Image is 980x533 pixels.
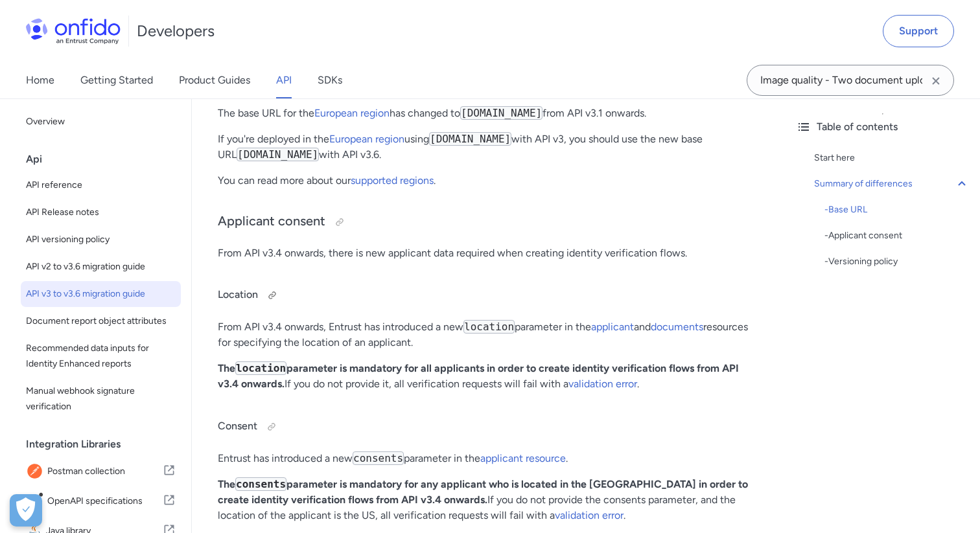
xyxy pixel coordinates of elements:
[218,212,760,232] h3: Applicant consent
[237,148,319,161] code: [DOMAIN_NAME]
[429,132,511,146] code: [DOMAIN_NAME]
[26,18,121,44] img: Onfido Logo
[460,106,542,120] code: [DOMAIN_NAME]
[218,106,760,121] p: The base URL for the has changed to from API v3.1 onwards.
[137,21,215,41] h1: Developers
[218,362,739,390] strong: The parameter is mandatory for all applicants in order to create identity verification flows from...
[218,319,760,350] p: From API v3.4 onwards, Entrust has introduced a new parameter in the and resources for specifying...
[351,174,434,187] a: supported regions
[329,133,404,145] a: European region
[883,15,954,47] a: Support
[824,254,970,269] a: -Versioning policy
[21,281,181,307] a: API v3 to v3.6 migration guide
[26,146,186,172] div: Api
[480,452,566,464] a: applicant resource
[314,107,390,119] a: European region
[21,199,181,225] a: API Release notes
[218,361,760,392] p: If you do not provide it, all verification requests will fail with a .
[21,172,181,198] a: API reference
[218,173,760,188] p: You can read more about our .
[26,286,176,302] span: API v3 to v3.6 migration guide
[10,494,42,527] button: Open Preferences
[814,150,970,166] a: Start here
[26,383,176,414] span: Manual webhook signature verification
[21,457,181,486] a: IconPostman collectionPostman collection
[218,477,760,523] p: If you do not provide the consents parameter, and the location of the applicant is the US, all ve...
[824,254,970,269] div: - Versioning policy
[26,62,54,98] a: Home
[235,477,286,491] code: consents
[26,114,176,130] span: Overview
[796,119,970,135] div: Table of contents
[814,176,970,192] a: Summary of differences
[568,378,637,390] a: validation error
[47,492,163,510] span: OpenAPI specifications
[824,202,970,218] div: - Base URL
[218,131,760,163] p: If you're deployed in the using with API v3, you should use the new base URL with API v3.6.
[21,254,181,280] a: API v2 to v3.6 migration guide
[21,227,181,253] a: API versioning policy
[928,73,944,89] svg: Clear search field button
[26,205,176,220] span: API Release notes
[26,259,176,275] span: API v2 to v3.6 migration guide
[21,378,181,420] a: Manual webhook signature verification
[26,313,176,329] span: Document report object attributes
[21,109,181,135] a: Overview
[318,62,342,98] a: SDKs
[179,62,250,98] a: Product Guides
[218,245,760,261] p: From API v3.4 onwards, there is new applicant data required when creating identity verification f...
[218,416,760,437] h4: Consent
[591,321,634,333] a: applicant
[555,509,624,521] a: validation error
[747,65,954,96] input: Onfido search input field
[235,361,286,375] code: location
[26,431,186,457] div: Integration Libraries
[10,494,42,527] div: Cookie Preferences
[21,335,181,377] a: Recommended data inputs for Identity Enhanced reports
[26,232,176,247] span: API versioning policy
[26,462,47,481] img: IconPostman collection
[353,451,404,465] code: consents
[824,202,970,218] a: -Base URL
[824,228,970,244] div: - Applicant consent
[463,320,515,334] code: location
[26,341,176,372] span: Recommended data inputs for Identity Enhanced reports
[218,451,760,466] p: Entrust has introduced a new parameter in the .
[824,228,970,244] a: -Applicant consent
[276,62,292,98] a: API
[26,492,47,510] img: IconOpenAPI specifications
[651,321,703,333] a: documents
[218,285,760,306] h4: Location
[26,177,176,193] span: API reference
[47,462,163,481] span: Postman collection
[21,308,181,334] a: Document report object attributes
[21,487,181,516] a: IconOpenAPI specificationsOpenAPI specifications
[218,478,748,506] strong: The parameter is mandatory for any applicant who is located in the [GEOGRAPHIC_DATA] in order to ...
[80,62,153,98] a: Getting Started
